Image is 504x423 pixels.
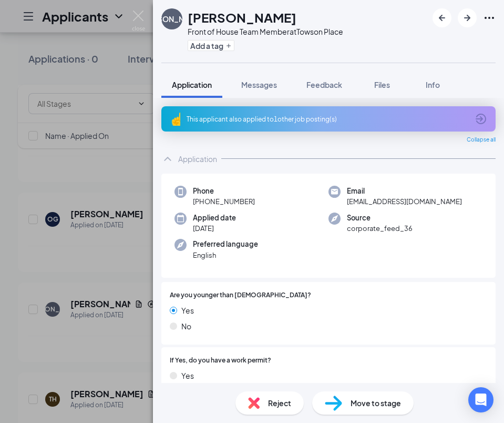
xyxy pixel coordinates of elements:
[141,14,202,24] div: [PERSON_NAME]
[374,80,390,89] span: Files
[436,12,448,24] svg: ArrowLeftNew
[193,250,258,260] span: English
[170,356,271,366] span: If Yes, do you have a work permit?
[193,239,258,249] span: Preferred language
[241,80,277,89] span: Messages
[193,213,236,223] span: Applied date
[347,223,413,234] span: corporate_feed_36
[461,12,474,24] svg: ArrowRight
[181,320,191,332] span: No
[347,186,462,196] span: Email
[426,80,440,89] span: Info
[188,8,296,26] h1: [PERSON_NAME]
[193,196,255,207] span: [PHONE_NUMBER]
[181,305,194,316] span: Yes
[170,290,311,300] span: Are you younger than [DEMOGRAPHIC_DATA]?
[347,196,462,207] span: [EMAIL_ADDRESS][DOMAIN_NAME]
[193,186,255,196] span: Phone
[458,8,477,27] button: ArrowRight
[188,40,234,51] button: PlusAdd a tag
[351,397,401,409] span: Move to stage
[181,370,194,381] span: Yes
[306,80,342,89] span: Feedback
[483,12,496,24] svg: Ellipses
[347,213,413,223] span: Source
[178,154,217,164] div: Application
[433,8,451,27] button: ArrowLeftNew
[225,43,232,49] svg: Plus
[172,80,212,89] span: Application
[468,387,493,412] div: Open Intercom Messenger
[188,26,343,37] div: Front of House Team Member at Towson Place
[193,223,236,234] span: [DATE]
[161,153,174,165] svg: ChevronUp
[268,397,291,409] span: Reject
[187,115,468,124] div: This applicant also applied to 1 other job posting(s)
[467,136,496,144] span: Collapse all
[475,113,487,125] svg: ArrowCircle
